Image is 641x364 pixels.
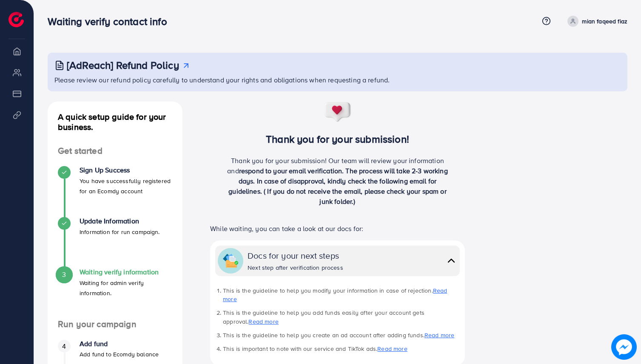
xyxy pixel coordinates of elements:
a: Read more [248,317,278,326]
h3: Waiting verify contact info [48,15,174,28]
h4: A quick setup guide for your business. [48,112,182,132]
p: mian faqeed fiaz [582,16,627,26]
h4: Get started [48,146,182,156]
img: image [611,334,637,360]
li: Sign Up Success [48,166,182,217]
h4: Add fund [80,340,159,348]
li: This is important to note with our service and TikTok ads. [223,344,460,353]
h3: Thank you for your submission! [196,133,479,145]
li: Waiting verify information [48,268,182,319]
h4: Sign Up Success [80,166,172,174]
p: Add fund to Ecomdy balance [80,349,159,359]
span: 4 [62,341,66,351]
p: You have successfully registered for an Ecomdy account [80,176,172,196]
img: logo [9,12,24,27]
div: Next step after verification process [248,263,343,272]
a: Read more [223,286,447,303]
img: collapse [445,254,457,267]
li: This is the guideline to help you modify your information in case of rejection. [223,286,460,304]
li: This is the guideline to help you add funds easily after your account gets approval. [223,308,460,326]
p: While waiting, you can take a look at our docs for: [210,223,465,234]
img: success [324,102,352,123]
p: Please review our refund policy carefully to understand your rights and obligations when requesti... [54,75,622,85]
h4: Update Information [80,217,160,225]
div: Docs for your next steps [248,249,343,262]
span: 3 [62,270,66,279]
li: This is the guideline to help you create an ad account after adding funds. [223,331,460,339]
h4: Run your campaign [48,319,182,330]
a: Read more [424,331,454,339]
span: respond to your email verification. The process will take 2-3 working days. In case of disapprova... [228,166,448,206]
p: Information for run campaign. [80,227,160,237]
p: Thank you for your submission! Our team will review your information and [224,155,450,206]
a: mian faqeed fiaz [564,16,627,27]
a: Read more [377,344,407,353]
p: Waiting for admin verify information. [80,278,172,298]
h3: [AdReach] Refund Policy [67,59,179,71]
img: collapse [223,253,238,268]
li: Update Information [48,217,182,268]
h4: Waiting verify information [80,268,172,276]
